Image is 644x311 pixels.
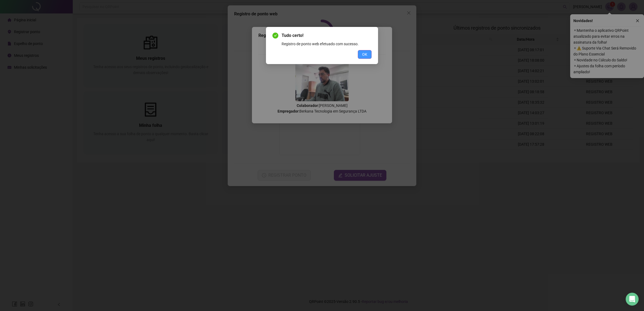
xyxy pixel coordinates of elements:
button: OK [358,50,372,59]
span: check-circle [272,33,278,39]
span: OK [362,51,367,57]
span: Tudo certo! [282,32,372,39]
div: Open Intercom Messenger [626,293,639,306]
div: Registro de ponto web efetuado com sucesso. [282,41,372,47]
